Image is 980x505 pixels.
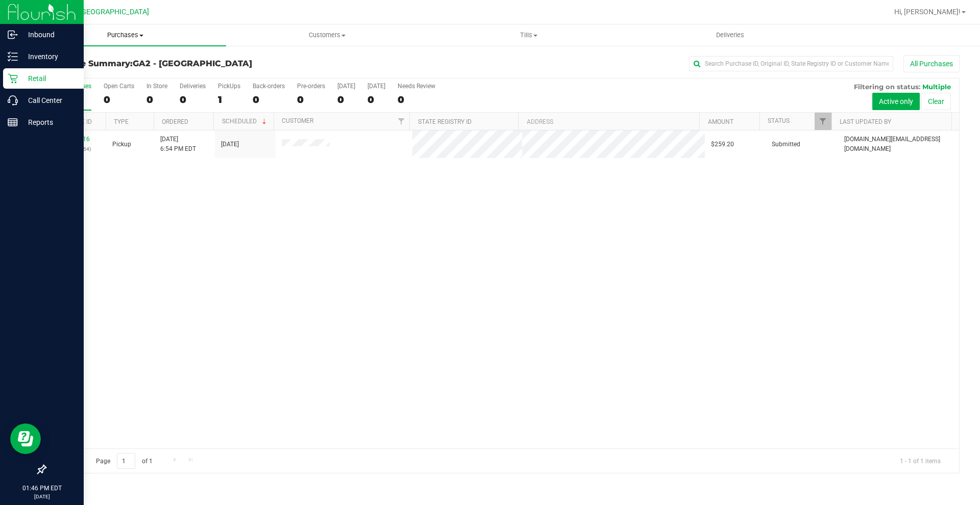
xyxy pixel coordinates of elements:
a: Customer [282,117,313,124]
span: [DATE] [221,140,239,149]
div: 1 [218,94,240,105]
div: In Store [146,83,167,90]
a: Ordered [162,118,188,125]
input: Search Purchase ID, Original ID, State Registry ID or Customer Name... [689,56,893,71]
div: 0 [146,94,167,105]
inline-svg: Call Center [8,95,18,105]
button: Active only [872,93,920,110]
input: 1 [117,453,135,469]
span: Submitted [772,140,800,149]
span: Purchases [24,31,226,40]
div: 0 [180,94,206,105]
h3: Purchase Summary: [45,59,350,68]
a: Last Updated By [840,118,891,125]
th: Address [518,113,699,130]
div: 0 [337,94,355,105]
div: 0 [367,94,385,105]
span: Pickup [112,140,131,149]
div: 0 [104,94,134,105]
div: [DATE] [337,83,355,90]
a: Deliveries [629,24,831,46]
iframe: Resource center [10,423,41,454]
span: [DOMAIN_NAME][EMAIL_ADDRESS][DOMAIN_NAME] [844,135,953,154]
inline-svg: Retail [8,73,18,84]
span: 1 - 1 of 1 items [892,453,949,468]
p: 01:46 PM EDT [5,484,79,493]
p: Reports [18,116,79,128]
span: Hi, [PERSON_NAME]! [894,8,961,16]
span: Filtering on status: [854,83,920,91]
span: $259.20 [711,140,734,149]
div: 0 [398,94,435,105]
div: Back-orders [253,83,285,90]
div: 0 [253,94,285,105]
inline-svg: Reports [8,117,18,127]
div: [DATE] [367,83,385,90]
a: Status [768,117,790,124]
span: Customers [227,31,427,40]
div: PickUps [218,83,240,90]
a: State Registry ID [418,118,472,125]
p: [DATE] [5,493,79,500]
div: Pre-orders [297,83,325,90]
div: Deliveries [180,83,206,90]
button: All Purchases [903,55,960,72]
div: Needs Review [398,83,435,90]
p: Call Center [18,94,79,107]
p: Inventory [18,50,79,63]
button: Clear [921,93,951,110]
span: Tills [428,31,629,40]
a: Purchases [24,24,226,46]
p: Retail [18,72,79,85]
span: Page of 1 [87,453,161,469]
a: Type [114,118,129,125]
a: Filter [393,113,409,130]
a: Customers [226,24,428,46]
span: Multiple [922,83,951,91]
p: Inbound [18,29,79,41]
a: Amount [708,118,733,125]
span: GA2 - [GEOGRAPHIC_DATA] [133,59,252,68]
span: GA2 - [GEOGRAPHIC_DATA] [59,8,149,16]
div: 0 [297,94,325,105]
inline-svg: Inbound [8,30,18,40]
inline-svg: Inventory [8,51,18,62]
span: [DATE] 6:54 PM EDT [160,135,196,154]
div: Open Carts [104,83,134,90]
a: Scheduled [222,118,268,125]
a: Filter [815,113,831,130]
a: Tills [428,24,629,46]
span: Deliveries [702,31,758,40]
